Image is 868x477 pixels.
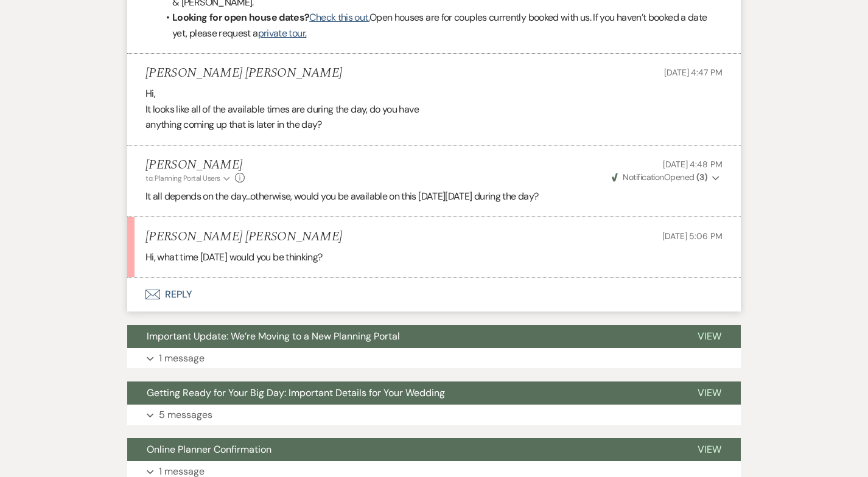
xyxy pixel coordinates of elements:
[145,173,220,183] span: to: Planning Portal Users
[662,231,723,242] span: [DATE] 5:06 PM
[698,386,721,399] span: View
[172,11,309,24] strong: Looking for open house dates?
[610,171,723,184] button: NotificationOpened (3)
[696,172,707,183] strong: ( 3 )
[678,438,741,461] button: View
[612,172,707,183] span: Opened
[145,189,723,204] p: It all depends on the day...otherwise, would you be available on this [DATE][DATE] during the day?
[678,325,741,348] button: View
[623,172,663,183] span: Notification
[127,348,741,369] button: 1 message
[664,67,723,78] span: [DATE] 4:47 PM
[145,229,342,245] h5: [PERSON_NAME] [PERSON_NAME]
[698,330,721,343] span: View
[159,350,205,366] p: 1 message
[678,381,741,405] button: View
[147,330,400,343] span: Important Update: We’re Moving to a New Planning Portal
[127,405,741,425] button: 5 messages
[145,86,723,133] div: Hi, It looks like all of the available times are during the day, do you have anything coming up t...
[145,158,245,173] h5: [PERSON_NAME]
[127,325,678,348] button: Important Update: We’re Moving to a New Planning Portal
[127,277,741,312] button: Reply
[698,443,721,456] span: View
[127,438,678,461] button: Online Planner Confirmation
[309,11,368,24] a: Check this out
[663,159,723,170] span: [DATE] 4:48 PM
[368,11,369,24] a: .
[127,381,678,405] button: Getting Ready for Your Big Day: Important Details for Your Wedding
[145,66,342,81] h5: [PERSON_NAME] [PERSON_NAME]
[145,249,723,265] p: Hi, what time [DATE] would you be thinking?
[145,173,232,184] button: to: Planning Portal Users
[172,11,707,40] span: Open houses are for couples currently booked with us. If you haven’t booked a date yet, please re...
[147,386,445,399] span: Getting Ready for Your Big Day: Important Details for Your Wedding
[147,443,271,456] span: Online Planner Confirmation
[159,407,212,423] p: 5 messages
[258,27,305,40] a: private tour
[305,27,306,40] u: .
